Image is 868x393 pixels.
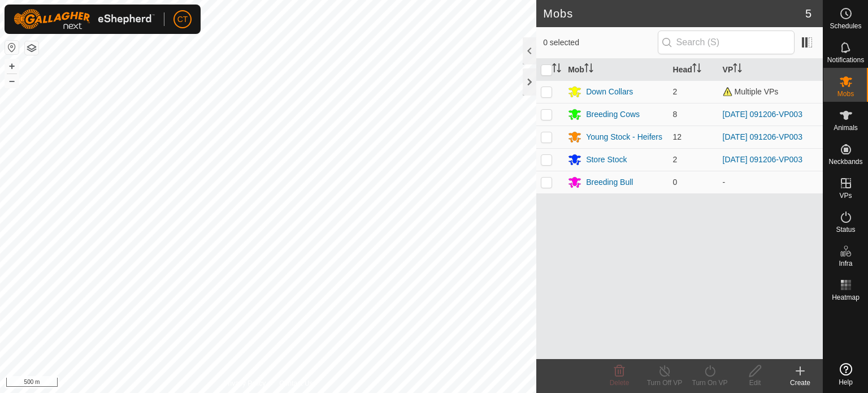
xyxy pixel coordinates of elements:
[732,378,778,388] div: Edit
[673,178,678,187] span: 0
[827,57,864,63] span: Notifications
[586,131,662,143] div: Young Stock - Heifers
[830,23,861,29] span: Schedules
[5,74,19,88] button: –
[279,378,313,388] a: Contact Us
[669,59,718,81] th: Head
[828,158,862,165] span: Neckbands
[839,192,852,199] span: VPs
[642,378,687,388] div: Turn Off VP
[837,90,854,97] span: Mobs
[692,65,701,74] p-sorticon: Activate to sort
[5,41,19,54] button: Reset Map
[823,359,868,390] a: Help
[177,14,188,25] span: CT
[543,7,805,20] h2: Mobs
[733,65,742,74] p-sorticon: Activate to sort
[586,109,640,120] div: Breeding Cows
[723,110,802,119] a: [DATE] 091206-VP003
[586,86,633,98] div: Down Collars
[834,124,858,131] span: Animals
[718,59,823,81] th: VP
[224,378,266,388] a: Privacy Policy
[552,65,561,74] p-sorticon: Activate to sort
[778,378,823,388] div: Create
[832,294,860,301] span: Heatmap
[723,132,802,141] a: [DATE] 091206-VP003
[610,379,630,387] span: Delete
[543,37,657,49] span: 0 selected
[673,132,682,141] span: 12
[723,155,802,164] a: [DATE] 091206-VP003
[839,260,852,267] span: Infra
[25,41,38,55] button: Map Layers
[14,9,155,29] img: Gallagher Logo
[586,154,627,166] div: Store Stock
[687,378,732,388] div: Turn On VP
[723,87,779,96] span: Multiple VPs
[563,59,668,81] th: Mob
[673,87,678,96] span: 2
[5,59,19,73] button: +
[584,65,593,74] p-sorticon: Activate to sort
[718,171,823,193] td: -
[839,379,853,386] span: Help
[586,176,633,188] div: Breeding Bull
[673,155,678,164] span: 2
[836,226,855,233] span: Status
[805,5,811,22] span: 5
[673,110,678,119] span: 8
[658,31,795,54] input: Search (S)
